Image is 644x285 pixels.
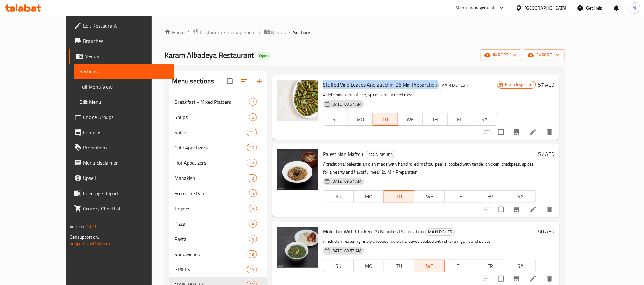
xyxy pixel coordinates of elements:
span: [DATE] 08:57 AM [329,178,364,184]
h2: Menu sections [172,76,214,86]
div: Soups [175,113,249,121]
span: 4 [249,206,257,212]
button: SU [323,190,354,203]
span: Menus [84,52,169,60]
img: Palestinian Maftoul [277,149,318,190]
span: Hot Appetizers [175,159,247,167]
span: [DATE] 08:57 AM [329,101,364,107]
span: MAIN DISHES [439,82,468,89]
button: WE [398,113,423,126]
div: Manakish12 [169,170,267,186]
span: TH [447,192,473,201]
span: TH [425,115,445,124]
div: items [249,235,257,243]
div: items [249,189,257,197]
button: TU [384,260,414,272]
span: Coupons [83,129,169,136]
a: Edit menu item [529,128,537,136]
a: Full Menu View [74,79,174,94]
span: Pasta [175,235,249,243]
span: Edit Menu [79,98,169,106]
span: FR [450,115,470,124]
div: items [249,220,257,228]
div: Cold Appetizers10 [169,140,267,155]
nav: breadcrumb [164,28,565,36]
span: Menu disclaimer [83,159,169,167]
div: Salads [175,129,247,136]
a: Promotions [69,140,174,155]
div: items [249,113,257,121]
span: Promotions [83,144,169,151]
a: Coupons [69,125,174,140]
span: Select to update [494,125,508,139]
button: import [481,49,521,61]
img: Molokhia With Chicken 25 Minutes Preparation [277,227,318,268]
div: Pizza4 [169,216,267,231]
div: Menu-management [456,4,495,12]
span: Manakish [175,174,247,182]
div: Breakfast - Mixed Platters2 [169,94,267,109]
div: MAIN DISHES [366,151,395,158]
span: [DATE] 08:57 AM [329,248,364,254]
p: A rich dish featuring finely chopped molokhia leaves cooked with chicken, garlic and spices [323,237,536,245]
h6: 57 AED [538,149,555,158]
button: delete [542,202,557,217]
span: WE [417,262,442,271]
span: From The Pan [175,189,249,197]
div: items [247,159,257,167]
button: SU [323,113,348,126]
span: SA [508,192,533,201]
span: Palestinian Maftoul [323,149,365,159]
span: MAIN DISHES [366,151,395,158]
span: Full Menu View [79,83,169,90]
span: Stuffed Vine Leaves And Zucchini 25 Min Preparation [323,80,437,89]
button: export [524,49,565,61]
span: Sort sections [236,74,252,89]
span: Tagines [175,205,249,212]
a: Grocery Checklist [69,201,174,216]
span: FR [478,262,503,271]
button: TU [384,190,414,203]
span: SA [508,262,533,271]
div: GRILLS14 [169,262,267,277]
div: items [249,98,257,106]
span: GRILLS [175,266,247,273]
span: Grocery Checklist [83,205,169,212]
span: Get support on: [70,233,99,241]
div: Sandwiches13 [169,247,267,262]
span: Sandwiches [175,250,247,258]
a: Home [164,29,185,36]
span: TH [447,262,473,271]
li: / [288,29,291,36]
button: TH [444,190,475,203]
span: MO [356,262,382,271]
span: Molokhia With Chicken 25 Minutes Preparation [323,227,424,236]
button: MO [353,190,384,203]
span: Restaurants management [200,29,256,36]
button: TH [444,260,475,272]
div: items [247,144,257,151]
button: TU [373,113,398,126]
button: delete [542,124,557,140]
span: Choice Groups [83,113,169,121]
div: items [247,250,257,258]
h6: 50 AED [538,227,555,236]
div: Tagines4 [169,201,267,216]
p: A traditional palestinian dish made with hand rolled maftoul pearls, cooked with tender chicken, ... [323,160,536,176]
span: 14 [247,267,257,273]
span: export [529,51,560,59]
button: FR [447,113,472,126]
a: Branches [69,33,174,49]
span: Breakfast - Mixed Platters [175,98,249,106]
span: Menus [271,29,286,36]
span: Branches [83,37,169,45]
button: Add section [252,74,267,89]
span: 2 [249,99,257,105]
button: FR [475,190,506,203]
div: Pasta4 [169,231,267,247]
